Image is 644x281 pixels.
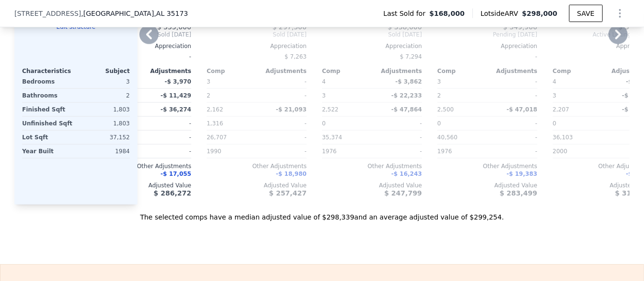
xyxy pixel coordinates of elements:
[78,103,130,116] div: 1,803
[141,67,191,75] div: Adjustments
[143,145,191,158] div: -
[437,67,487,75] div: Comp
[322,182,422,189] div: Adjusted Value
[374,131,422,144] div: -
[384,9,430,18] span: Last Sold for
[161,92,191,99] span: -$ 11,429
[437,42,537,50] div: Appreciation
[81,9,188,18] span: , [GEOGRAPHIC_DATA]
[322,78,326,85] span: 4
[322,162,422,170] div: Other Adjustments
[522,10,557,17] span: $298,000
[437,106,454,113] span: 2,500
[259,117,307,130] div: -
[207,134,227,141] span: 26,707
[91,182,191,189] div: Adjusted Value
[161,171,191,177] span: -$ 17,055
[276,106,307,113] span: -$ 21,093
[143,131,191,144] div: -
[91,162,191,170] div: Other Adjustments
[207,145,255,158] div: 1990
[154,189,191,197] span: $ 286,272
[396,78,422,85] span: -$ 3,862
[489,131,537,144] div: -
[553,145,601,158] div: 2000
[391,171,422,177] span: -$ 16,243
[400,53,422,60] span: $ 7,294
[553,78,557,85] span: 4
[489,75,537,88] div: -
[165,78,191,85] span: -$ 3,970
[285,53,307,60] span: $ 7,263
[259,131,307,144] div: -
[259,75,307,88] div: -
[91,42,191,50] div: Appreciation
[507,171,537,177] span: -$ 19,383
[322,31,422,38] span: Sold [DATE]
[78,117,130,130] div: 1,803
[437,50,537,63] div: -
[437,78,441,85] span: 3
[553,106,569,113] span: 2,207
[374,117,422,130] div: -
[161,106,191,113] span: -$ 36,274
[22,75,74,88] div: Bedrooms
[610,4,630,23] button: Show Options
[322,106,338,113] span: 2,522
[569,5,603,22] button: SAVE
[429,9,465,18] span: $168,000
[322,145,370,158] div: 1976
[207,162,307,170] div: Other Adjustments
[207,182,307,189] div: Adjusted Value
[14,205,630,222] div: The selected comps have a median adjusted value of $298,339 and an average adjusted value of $299...
[437,134,458,141] span: 40,560
[437,145,485,158] div: 1976
[207,106,223,113] span: 2,162
[553,89,601,102] div: 3
[391,92,422,99] span: -$ 22,233
[481,9,522,18] span: Lotside ARV
[322,67,372,75] div: Comp
[322,134,342,141] span: 35,374
[22,117,74,130] div: Unfinished Sqft
[500,189,537,197] span: $ 283,499
[22,145,74,158] div: Year Built
[78,89,130,102] div: 2
[322,42,422,50] div: Appreciation
[91,50,191,63] div: -
[22,131,74,144] div: Lot Sqft
[489,145,537,158] div: -
[207,78,211,85] span: 3
[22,67,76,75] div: Characteristics
[372,67,422,75] div: Adjustments
[143,117,191,130] div: -
[276,171,307,177] span: -$ 18,980
[437,120,441,127] span: 0
[78,145,130,158] div: 1984
[553,120,557,127] span: 0
[259,89,307,102] div: -
[257,67,307,75] div: Adjustments
[269,189,307,197] span: $ 257,427
[22,103,74,116] div: Finished Sqft
[507,106,537,113] span: -$ 47,018
[207,31,307,38] span: Sold [DATE]
[76,67,130,75] div: Subject
[487,67,537,75] div: Adjustments
[384,189,422,197] span: $ 247,799
[322,120,326,127] span: 0
[437,31,537,38] span: Pending [DATE]
[259,145,307,158] div: -
[553,134,573,141] span: 36,103
[78,131,130,144] div: 37,152
[437,182,537,189] div: Adjusted Value
[14,9,81,18] span: [STREET_ADDRESS]
[391,106,422,113] span: -$ 47,864
[22,89,74,102] div: Bathrooms
[489,117,537,130] div: -
[553,67,603,75] div: Comp
[489,89,537,102] div: -
[207,120,223,127] span: 1,316
[207,67,257,75] div: Comp
[207,89,255,102] div: 2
